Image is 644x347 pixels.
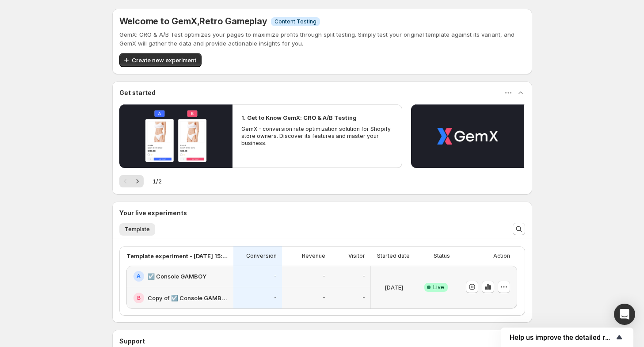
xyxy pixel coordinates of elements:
button: Play video [411,104,524,168]
h5: Welcome to GemX [119,16,267,27]
p: Template experiment - [DATE] 15:26:25 [126,252,228,260]
p: - [362,273,365,280]
button: Create new experiment [119,53,202,67]
nav: Pagination [119,175,144,187]
p: - [323,273,325,280]
span: 1 / 2 [152,177,162,186]
button: Search and filter results [513,223,525,235]
h3: Your live experiments [119,209,187,217]
p: Started date [377,252,410,259]
p: - [362,294,365,301]
h2: B [137,294,141,301]
button: Next [131,175,144,187]
p: - [274,273,277,280]
p: GemX: CRO & A/B Test optimizes your pages to maximize profits through split testing. Simply test ... [119,30,525,48]
h2: 1. Get to Know GemX: CRO & A/B Testing [241,113,357,122]
p: GemX - conversion rate optimization solution for Shopify store owners. Discover its features and ... [241,126,393,147]
span: Content Testing [274,18,316,25]
p: - [274,294,277,301]
p: Action [493,252,510,259]
p: - [323,294,325,301]
p: Visitor [348,252,365,259]
p: Conversion [246,252,277,259]
span: , Retro Gameplay [197,16,267,27]
h3: Support [119,337,145,346]
button: Play video [119,104,232,168]
p: [DATE] [385,283,403,292]
p: Revenue [302,252,325,259]
button: Show survey - Help us improve the detailed report for A/B campaigns [510,332,625,343]
span: Live [433,284,444,291]
span: Help us improve the detailed report for A/B campaigns [510,333,614,342]
span: Create new experiment [132,56,196,65]
h2: ☑️ Console GAMBOY [148,272,206,281]
h3: Get started [119,88,156,97]
span: Template [125,226,150,233]
div: Open Intercom Messenger [614,304,635,325]
h2: Copy of ☑️ Console GAMBOY [148,294,228,302]
h2: A [137,273,141,280]
p: Status [434,252,450,259]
